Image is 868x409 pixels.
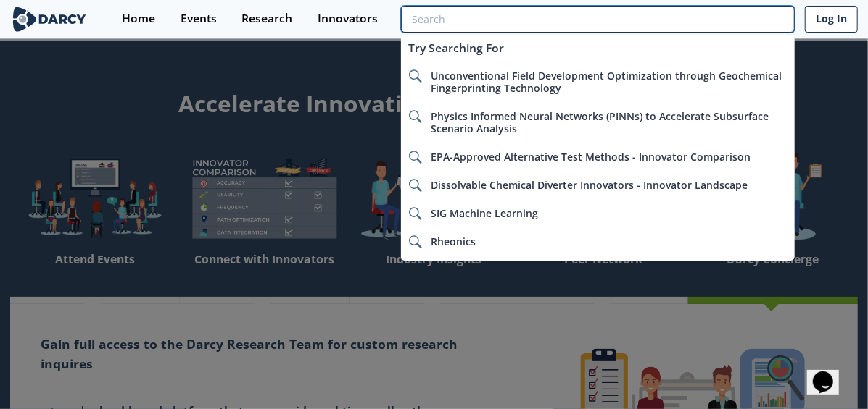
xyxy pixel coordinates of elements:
[401,35,795,62] div: Try Searching For
[431,206,538,220] span: SIG Machine Learning
[242,13,293,25] div: Research
[805,6,858,33] a: Log In
[409,69,422,83] img: icon
[431,178,748,192] span: Dissolvable Chemical Diverter Innovators - Innovator Landscape
[122,13,155,25] div: Home
[409,179,422,192] img: icon
[807,351,853,395] iframe: chat widget
[409,151,422,164] img: icon
[431,109,769,136] span: Physics Informed Neural Networks (PINNs) to Accelerate Subsurface Scenario Analysis
[431,69,782,96] span: Unconventional Field Development Optimization through Geochemical Fingerprinting Technology
[409,207,422,220] img: icon
[409,235,422,248] img: icon
[10,7,88,32] img: logo-wide.svg
[431,150,751,164] span: EPA-Approved Alternative Test Methods - Innovator Comparison
[431,235,476,248] span: Rheonics
[401,6,795,33] input: Advanced Search
[181,13,217,25] div: Events
[318,13,379,25] div: Innovators
[409,110,422,123] img: icon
